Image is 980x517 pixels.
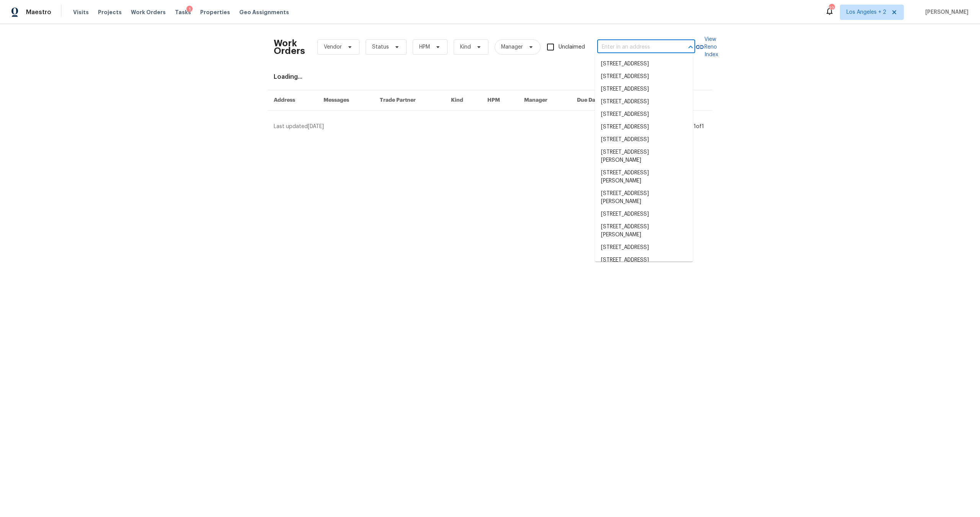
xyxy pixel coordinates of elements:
[239,8,289,16] span: Geo Assignments
[317,90,374,111] th: Messages
[595,241,693,254] li: [STREET_ADDRESS]
[98,8,122,16] span: Projects
[460,43,471,51] span: Kind
[595,108,693,121] li: [STREET_ADDRESS]
[518,90,571,111] th: Manager
[685,42,696,52] button: Close
[595,133,693,146] li: [STREET_ADDRESS]
[595,58,693,70] li: [STREET_ADDRESS]
[73,8,89,16] span: Visits
[175,10,191,15] span: Tasks
[274,39,305,55] h2: Work Orders
[26,8,51,16] span: Maestro
[695,36,718,59] a: View Reno Index
[374,90,445,111] th: Trade Partner
[186,6,193,13] div: 1
[200,8,230,16] span: Properties
[829,5,834,12] div: 22
[595,254,693,267] li: [STREET_ADDRESS]
[324,43,342,51] span: Vendor
[501,43,523,51] span: Manager
[595,167,693,187] li: [STREET_ADDRESS][PERSON_NAME]
[372,43,389,51] span: Status
[481,90,518,111] th: HPM
[595,187,693,208] li: [STREET_ADDRESS][PERSON_NAME]
[595,96,693,108] li: [STREET_ADDRESS]
[595,70,693,83] li: [STREET_ADDRESS]
[597,41,674,53] input: Enter in an address
[595,83,693,96] li: [STREET_ADDRESS]
[571,90,624,111] th: Due Date
[922,8,969,16] span: [PERSON_NAME]
[694,123,704,130] div: 1 of 1
[559,43,585,51] span: Unclaimed
[595,208,693,221] li: [STREET_ADDRESS]
[131,8,166,16] span: Work Orders
[268,90,317,111] th: Address
[595,121,693,133] li: [STREET_ADDRESS]
[846,8,886,16] span: Los Angeles + 2
[274,123,691,130] div: Last updated
[308,124,324,129] span: [DATE]
[595,146,693,167] li: [STREET_ADDRESS][PERSON_NAME]
[419,43,430,51] span: HPM
[445,90,481,111] th: Kind
[595,221,693,241] li: [STREET_ADDRESS][PERSON_NAME]
[274,73,706,81] div: Loading...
